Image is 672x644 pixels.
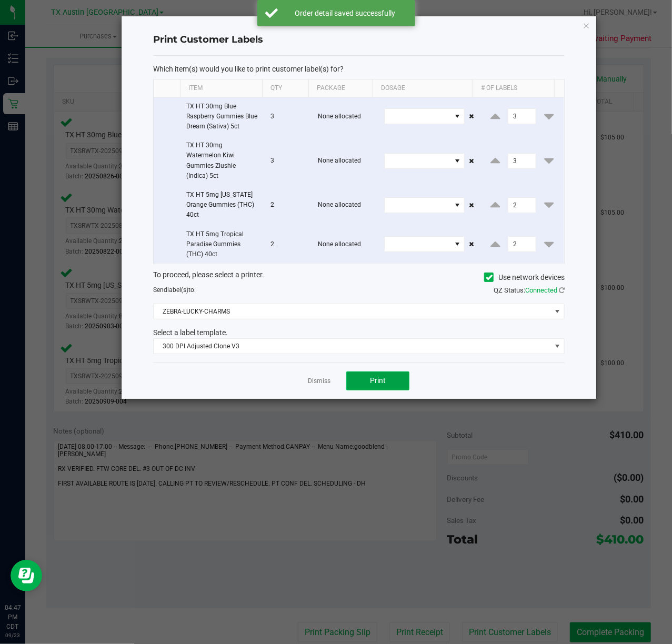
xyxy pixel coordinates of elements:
td: 2 [264,225,312,264]
td: None allocated [312,225,377,264]
td: TX HT 5mg [US_STATE] Orange Gummies (THC) 40ct [180,186,264,225]
th: Package [308,79,373,97]
div: Order detail saved successfully [284,8,407,18]
td: 3 [264,97,312,137]
td: TX HT 30mg Blue Raspberry Gummies Blue Dream (Sativa) 5ct [180,97,264,137]
td: None allocated [312,136,377,186]
td: None allocated [312,97,377,137]
span: label(s) [167,286,188,294]
span: Print [370,376,386,385]
th: Item [180,79,262,97]
td: 2 [264,186,312,225]
td: TX HT 5mg Tropical Paradise Gummies (THC) 40ct [180,225,264,264]
div: Select a label template. [145,327,573,338]
a: Dismiss [308,377,330,386]
td: None allocated [312,186,377,225]
th: # of labels [472,79,554,97]
th: Qty [262,79,308,97]
label: Use network devices [484,272,565,283]
p: Which item(s) would you like to print customer label(s) for? [153,64,565,74]
th: Dosage [373,79,472,97]
button: Print [346,371,409,390]
span: ZEBRA-LUCKY-CHARMS [154,304,551,319]
span: 300 DPI Adjusted Clone V3 [154,339,551,354]
td: 3 [264,136,312,186]
iframe: Resource center [11,560,42,591]
h4: Print Customer Labels [153,33,565,47]
div: To proceed, please select a printer. [145,269,573,285]
span: QZ Status: [494,286,565,294]
td: TX HT 30mg Watermelon Kiwi Gummies Zlushie (Indica) 5ct [180,136,264,186]
span: Send to: [153,286,196,294]
span: Connected [525,286,557,294]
